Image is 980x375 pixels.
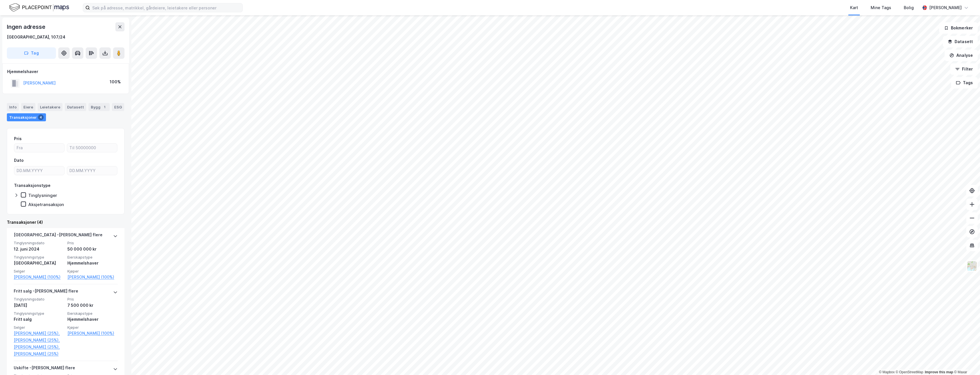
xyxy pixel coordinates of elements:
div: 1 [102,104,107,110]
a: Mapbox [879,370,895,374]
div: ESG [112,103,124,111]
div: Datasett [65,103,86,111]
span: Selger [14,269,64,274]
div: Fritt salg [14,316,64,323]
div: Eiere [21,103,35,111]
div: Kart [850,4,858,11]
div: Tinglysninger [28,193,57,198]
input: Til 50000000 [67,144,117,152]
div: Hjemmelshaver [67,316,118,323]
span: Tinglysningsdato [14,297,64,302]
div: Dato [14,157,24,164]
span: Pris [67,241,118,245]
input: Søk på adresse, matrikkel, gårdeiere, leietakere eller personer [90,3,242,12]
a: [PERSON_NAME] (100%) [14,274,64,281]
a: [PERSON_NAME] (100%) [67,274,118,281]
div: Aksjetransaksjon [28,202,64,207]
span: Eierskapstype [67,255,118,260]
div: [GEOGRAPHIC_DATA] [14,260,64,267]
button: Tag [7,47,56,59]
span: Tinglysningstype [14,311,64,316]
div: 100% [110,78,121,85]
div: Transaksjonstype [14,182,51,189]
div: Uskifte - [PERSON_NAME] flere [14,364,75,374]
span: Eierskapstype [67,311,118,316]
div: Leietakere [38,103,63,111]
div: [PERSON_NAME] [929,4,962,11]
span: Pris [67,297,118,302]
div: [DATE] [14,302,64,309]
button: Analyse [945,50,978,61]
img: Z [967,261,977,271]
div: Ingen adresse [7,22,46,31]
a: [PERSON_NAME] (100%) [67,330,118,337]
div: [GEOGRAPHIC_DATA] - [PERSON_NAME] flere [14,231,103,241]
img: logo.f888ab2527a4732fd821a326f86c7f29.svg [9,3,69,13]
iframe: Chat Widget [951,348,980,375]
div: 12. juni 2024 [14,246,64,253]
div: Mine Tags [871,4,891,11]
button: Bokmerker [939,22,978,34]
span: Tinglysningsdato [14,241,64,245]
div: Transaksjoner (4) [7,219,124,226]
input: DD.MM.YYYY [67,166,117,175]
a: Improve this map [925,370,953,374]
span: Kjøper [67,269,118,274]
a: OpenStreetMap [896,370,923,374]
div: 50 000 000 kr [67,246,118,253]
span: Selger [14,325,64,330]
div: Pris [14,135,22,142]
span: Tinglysningstype [14,255,64,260]
div: 4 [38,114,44,120]
div: [GEOGRAPHIC_DATA], 107/24 [7,34,65,41]
div: Hjemmelshaver [67,260,118,267]
div: Bolig [904,4,914,11]
a: [PERSON_NAME] (25%), [14,337,64,344]
a: [PERSON_NAME] (25%), [14,344,64,350]
div: Fritt salg - [PERSON_NAME] flere [14,288,78,297]
button: Filter [950,63,978,75]
a: [PERSON_NAME] (25%), [14,330,64,337]
a: [PERSON_NAME] (25%) [14,350,64,357]
div: 7 500 000 kr [67,302,118,309]
div: Hjemmelshaver [7,68,124,75]
div: Transaksjoner [7,113,46,121]
button: Datasett [943,36,978,47]
input: DD.MM.YYYY [14,166,64,175]
span: Kjøper [67,325,118,330]
input: Fra [14,144,64,152]
button: Tags [951,77,978,88]
div: Info [7,103,19,111]
div: Bygg [89,103,110,111]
